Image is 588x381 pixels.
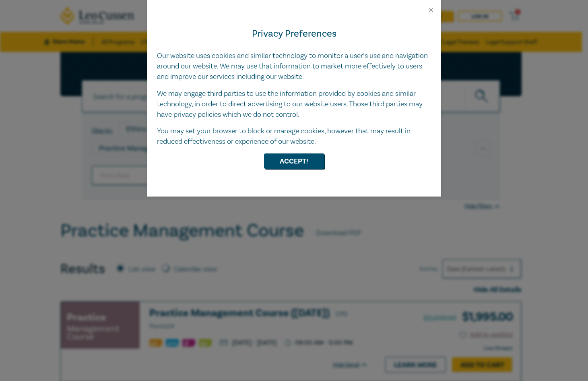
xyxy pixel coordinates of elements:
[157,51,431,82] p: Our website uses cookies and similar technology to monitor a user’s use and navigation around our...
[264,153,324,169] button: Accept!
[157,27,431,41] h4: Privacy Preferences
[157,126,431,147] p: You may set your browser to block or manage cookies, however that may result in reduced effective...
[427,6,435,14] button: Close
[157,89,431,120] p: We may engage third parties to use the information provided by cookies and similar technology, in...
